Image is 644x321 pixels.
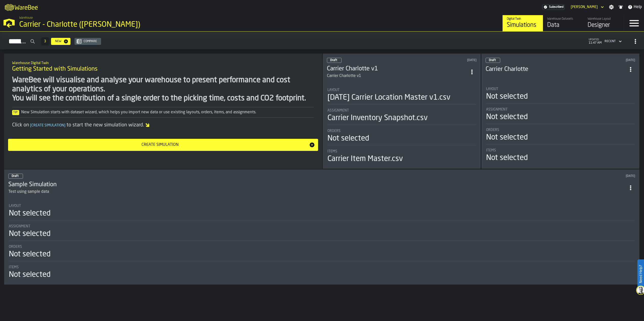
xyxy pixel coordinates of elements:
[30,124,31,127] span: [
[9,224,635,228] div: Title
[543,15,583,31] a: link-to-/wh/i/e074fb63-00ea-4531-a7c9-ea0a191b3e4f/data
[481,54,639,169] div: ItemListCard-DashboardItemContainer
[9,270,51,279] div: Not selected
[12,76,314,103] div: WareBee will visualise and analyse your warehouse to present performance and cost analytics of yo...
[568,59,635,62] div: Updated: 8/13/2025, 11:27:01 AM Created: 8/13/2025, 11:27:01 AM
[8,174,23,179] div: status-0 2
[327,134,369,143] div: Not selected
[549,5,563,9] span: Subscribed
[327,88,340,92] span: Layout
[64,124,65,127] span: ]
[327,129,476,145] div: stat-Orders
[51,38,70,45] button: button-New
[486,65,626,73] h3: Carrier Charlotte
[486,82,635,164] section: card-SimulationDashboardCard-draft
[605,40,616,43] div: DropdownMenuValue-4
[39,37,51,45] div: ButtonLoadMore-Load More-Prev-First-Last
[75,38,101,45] button: button-Compare
[327,73,361,79] div: Carrier Charlotte v1
[486,133,528,142] div: Not selected
[571,5,598,9] div: DropdownMenuValue-Jacob Applewhite
[53,40,63,43] div: New
[44,40,46,43] span: 3
[583,15,624,31] a: link-to-/wh/i/e074fb63-00ea-4531-a7c9-ea0a191b3e4f/designer
[8,58,318,76] div: title-Getting Started with Simulations
[486,87,635,91] div: Title
[624,15,644,31] label: button-toggle-Menu
[9,245,635,249] div: Title
[486,87,635,103] div: stat-Layout
[327,88,476,92] div: Title
[9,204,21,208] span: Layout
[486,108,635,124] div: stat-Assignment
[19,20,156,29] div: Carrier - Charlotte ([PERSON_NAME])
[9,224,635,241] div: stat-Assignment
[588,17,620,21] div: Warehouse Layout
[327,154,403,164] div: Carrier Item Master.csv
[542,4,565,10] div: Menu Subscription
[607,5,616,10] label: button-toggle-Settings
[9,265,19,269] span: Items
[12,60,314,65] h2: Sub Title
[8,199,635,280] section: card-SimulationDashboardCard-draft
[12,110,19,115] span: Tip:
[327,129,476,133] div: Title
[603,38,623,44] div: DropdownMenuValue-4
[486,148,635,163] div: stat-Items
[327,93,450,102] div: [DATE] Carrier Location Master v1.csv
[323,54,481,169] div: ItemListCard-DashboardItemContainer
[9,204,635,208] div: Title
[486,148,635,152] div: Title
[9,229,51,238] div: Not selected
[588,21,620,29] div: Designer
[616,5,625,10] label: button-toggle-Notifications
[410,59,476,62] div: Updated: 8/15/2025, 2:57:36 PM Created: 8/15/2025, 1:48:49 PM
[507,17,539,21] div: Digital Twin
[11,142,309,148] div: Create Simulation
[327,58,342,63] div: status-0 2
[634,4,642,10] span: Help
[327,149,476,153] div: Title
[327,114,428,123] div: Carrier Inventory Snapshot.csv
[327,65,467,73] h3: Carrier Charlotte v1
[327,149,337,153] span: Items
[486,108,635,112] div: Title
[327,83,476,165] section: card-SimulationDashboardCard-draft
[547,21,579,29] div: Data
[8,181,626,189] h3: Sample Simulation
[486,128,635,144] div: stat-Orders
[542,4,565,10] a: link-to-/wh/i/e074fb63-00ea-4531-a7c9-ea0a191b3e4f/settings/billing
[626,4,644,10] label: button-toggle-Help
[486,87,498,91] span: Layout
[547,17,579,21] div: Warehouse Datasets
[330,174,635,178] div: Updated: 7/21/2025, 4:38:52 PM Created: 7/21/2025, 4:38:52 PM
[12,122,314,129] div: Click on to start the new simulation wizard.
[327,88,476,104] div: stat-Layout
[9,250,51,259] div: Not selected
[486,128,499,132] span: Orders
[589,38,602,41] span: updated:
[9,265,635,279] div: stat-Items
[9,224,30,228] span: Assignment
[327,129,341,133] span: Orders
[486,128,635,132] div: Title
[8,139,318,151] button: button-Create Simulation
[327,73,467,79] div: Carrier Charlotte v1
[82,40,99,43] div: Compare
[327,109,476,113] div: Title
[327,149,476,164] div: stat-Items
[327,109,476,125] div: stat-Assignment
[486,113,528,122] div: Not selected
